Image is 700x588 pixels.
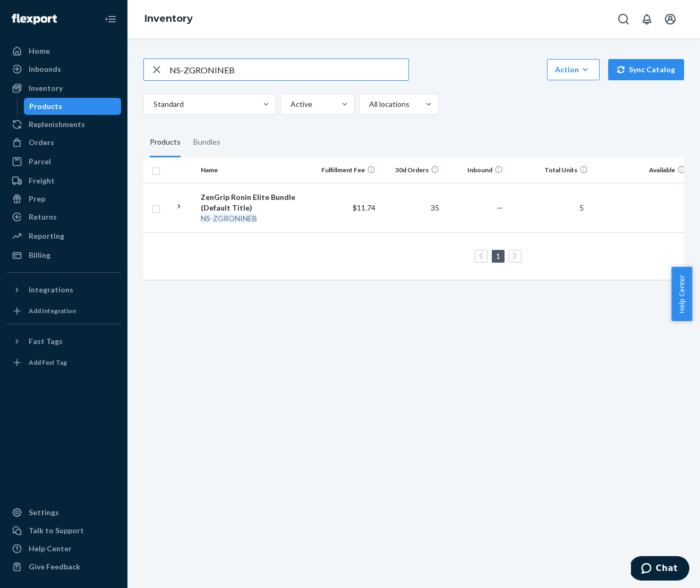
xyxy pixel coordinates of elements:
[6,43,121,60] a: Home
[380,183,443,232] td: 35
[152,99,153,110] input: Standard
[575,203,588,212] span: 5
[6,333,121,350] button: Fast Tags
[213,214,257,223] em: ZGRONINEB
[29,119,85,130] div: Replenishments
[316,157,380,183] th: Fulfillment Fee
[201,213,312,224] div: -
[29,194,45,204] div: Prep
[144,13,193,24] a: Inventory
[201,192,312,213] div: ZenGrip Ronin Elite Bundle (Default Title)
[636,9,658,30] button: Open notifications
[29,525,84,536] div: Talk to Support
[6,116,121,133] a: Replenishments
[169,59,408,80] input: Search inventory by name or sku
[6,354,121,371] a: Add Fast Tag
[6,134,121,151] a: Orders
[136,4,201,35] ol: breadcrumbs
[631,556,689,583] iframe: Opens a widget where you can chat to one of our agents
[29,306,76,315] div: Add Integration
[29,101,62,112] div: Products
[660,9,681,30] button: Open account menu
[29,358,67,367] div: Add Fast Tag
[6,540,121,557] a: Help Center
[29,336,63,347] div: Fast Tags
[6,228,121,245] a: Reporting
[150,128,181,157] div: Products
[289,99,291,110] input: Active
[201,214,210,223] em: NS
[29,46,50,56] div: Home
[671,267,692,321] button: Help Center
[6,558,121,575] button: Give Feedback
[613,9,634,30] button: Open Search Box
[6,522,121,539] button: Talk to Support
[494,251,502,261] a: Page 1 is your current page
[29,250,50,261] div: Billing
[29,137,54,148] div: Orders
[6,208,121,225] a: Returns
[29,83,63,94] div: Inventory
[29,507,59,518] div: Settings
[6,303,121,320] a: Add Integration
[6,247,121,264] a: Billing
[12,14,57,24] img: Flexport logo
[24,98,122,115] a: Products
[6,190,121,207] a: Prep
[29,175,55,186] div: Freight
[547,59,600,80] button: Action
[497,203,503,212] span: —
[555,64,592,75] div: Action
[592,157,698,183] th: Available
[29,64,61,74] div: Inbounds
[6,61,121,78] a: Inbounds
[507,157,592,183] th: Total Units
[6,504,121,521] a: Settings
[29,231,64,241] div: Reporting
[6,281,121,298] button: Integrations
[29,284,73,295] div: Integrations
[6,80,121,97] a: Inventory
[29,212,57,222] div: Returns
[608,59,684,80] button: Sync Catalog
[353,203,375,212] span: $11.74
[6,153,121,170] a: Parcel
[29,156,51,167] div: Parcel
[380,157,443,183] th: 30d Orders
[368,99,369,110] input: All locations
[443,157,507,183] th: Inbound
[197,157,316,183] th: Name
[29,561,80,572] div: Give Feedback
[100,9,121,30] button: Close Navigation
[6,172,121,189] a: Freight
[681,203,694,212] span: 4
[193,128,220,157] div: Bundles
[29,543,72,554] div: Help Center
